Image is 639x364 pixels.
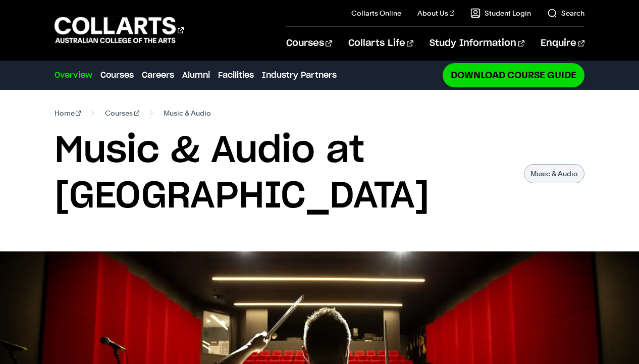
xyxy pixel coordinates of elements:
[100,69,134,81] a: Courses
[55,106,81,120] a: Home
[443,63,584,87] a: Download Course Guide
[348,27,413,60] a: Collarts Life
[182,69,210,81] a: Alumni
[286,27,332,60] a: Courses
[351,8,401,18] a: Collarts Online
[430,27,524,60] a: Study Information
[55,16,184,44] div: Go to homepage
[218,69,254,81] a: Facilities
[55,69,92,81] a: Overview
[417,8,455,18] a: About Us
[164,106,211,120] span: Music & Audio
[524,164,584,183] p: Music & Audio
[55,128,514,219] h1: Music & Audio at [GEOGRAPHIC_DATA]
[105,106,139,120] a: Courses
[541,27,584,60] a: Enquire
[470,8,531,18] a: Student Login
[262,69,337,81] a: Industry Partners
[142,69,174,81] a: Careers
[547,8,584,18] a: Search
